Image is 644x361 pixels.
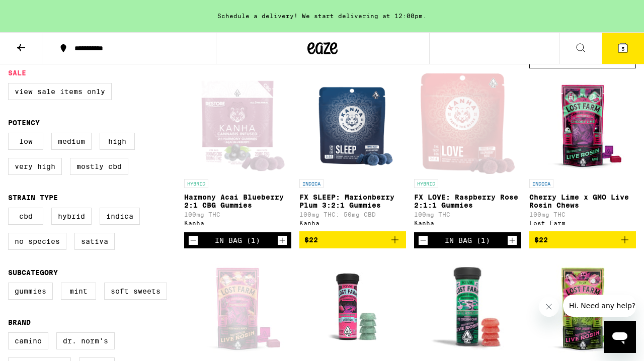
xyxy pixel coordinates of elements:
[299,220,407,226] div: Kanha
[61,283,96,300] label: Mint
[8,119,40,127] legend: Potency
[414,220,521,226] div: Kanha
[299,231,407,248] button: Add to bag
[8,133,43,150] label: Low
[8,233,66,250] label: No Species
[445,236,490,244] div: In Bag (1)
[8,69,26,77] legend: Sale
[299,179,324,188] p: INDICA
[304,236,318,244] span: $22
[602,33,644,64] button: 5
[529,231,636,248] button: Add to bag
[563,295,636,317] iframe: Message from company
[8,158,62,175] label: Very High
[8,283,53,300] label: Gummies
[277,235,287,245] button: Increment
[8,332,48,349] label: Camino
[74,233,115,250] label: Sativa
[414,193,521,209] p: FX LOVE: Raspberry Rose 2:1:1 Gummies
[532,73,633,174] img: Lost Farm - Cherry Lime x GMO Live Rosin Chews
[414,211,521,218] p: 100mg THC
[507,235,517,245] button: Increment
[414,73,521,232] a: Open page for FX LOVE: Raspberry Rose 2:1:1 Gummies from Kanha
[299,73,407,231] a: Open page for FX SLEEP: Marionberry Plum 3:2:1 Gummies from Kanha
[51,133,92,150] label: Medium
[302,256,403,357] img: Lost Farm - Raspberry x Wedding Cake Live Resin Gummies
[184,220,291,226] div: Kanha
[310,73,394,174] img: Kanha - FX SLEEP: Marionberry Plum 3:2:1 Gummies
[104,283,167,300] label: Soft Sweets
[529,193,636,209] p: Cherry Lime x GMO Live Rosin Chews
[8,194,58,202] legend: Strain Type
[184,73,291,232] a: Open page for Harmony Acai Blueberry 2:1 CBG Gummies from Kanha
[184,193,291,209] p: Harmony Acai Blueberry 2:1 CBG Gummies
[8,318,31,326] legend: Brand
[8,208,43,225] label: CBD
[56,332,115,349] label: Dr. Norm's
[529,73,636,231] a: Open page for Cherry Lime x GMO Live Rosin Chews from Lost Farm
[529,211,636,218] p: 100mg THC
[188,235,198,245] button: Decrement
[299,193,407,209] p: FX SLEEP: Marionberry Plum 3:2:1 Gummies
[8,83,112,100] label: View Sale Items Only
[215,236,260,244] div: In Bag (1)
[100,133,135,150] label: High
[418,235,428,245] button: Decrement
[299,211,407,218] p: 100mg THC: 50mg CBD
[184,179,208,188] p: HYBRID
[100,208,140,225] label: Indica
[529,220,636,226] div: Lost Farm
[529,179,553,188] p: INDICA
[8,268,58,277] legend: Subcategory
[621,46,624,52] span: 5
[414,179,438,188] p: HYBRID
[184,211,291,218] p: 100mg THC
[539,297,559,317] iframe: Close message
[414,256,521,357] img: Lost Farm - Watermelon x Ice Cream Cake Live Rosin Gummies
[532,256,633,357] img: Lost Farm - Dragon Fruit x Trop. Cherry Live Rosin Chews
[70,158,128,175] label: Mostly CBD
[51,208,92,225] label: Hybrid
[534,236,548,244] span: $22
[604,321,636,353] iframe: Button to launch messaging window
